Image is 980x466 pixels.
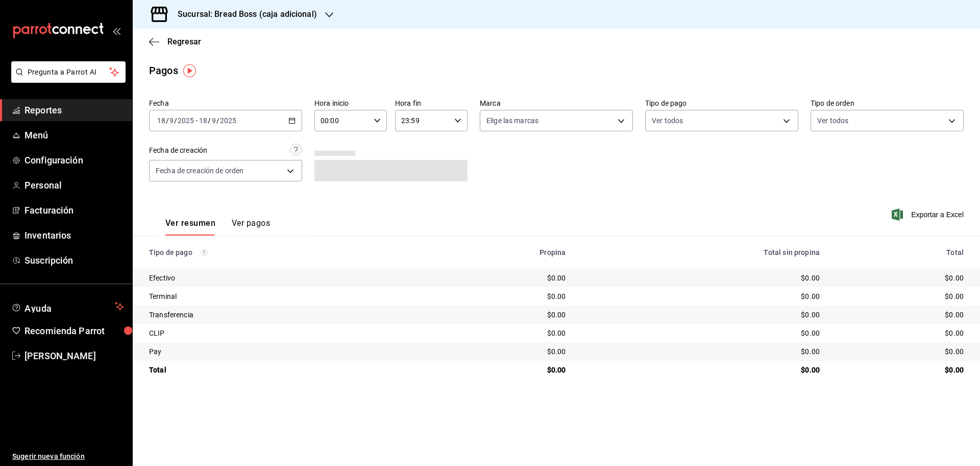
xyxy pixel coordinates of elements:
[24,178,124,192] span: Personal
[582,248,820,257] div: Total sin propina
[24,203,124,217] span: Facturación
[149,63,178,78] div: Pagos
[149,291,416,301] div: Terminal
[433,328,566,338] div: $0.00
[149,100,302,107] label: Fecha
[149,273,416,283] div: Efectivo
[165,218,270,236] div: navigation tabs
[112,27,120,35] button: open_drawer_menu
[811,100,964,107] label: Tipo de orden
[433,365,566,375] div: $0.00
[199,116,208,125] input: --
[149,328,416,338] div: CLIP
[169,8,317,20] h3: Sucursal: Bread Boss (caja adicional)
[177,116,194,125] input: ----
[216,116,219,125] span: /
[11,61,126,83] button: Pregunta a Parrot AI
[582,346,820,357] div: $0.00
[645,100,798,107] label: Tipo de pago
[24,300,111,313] span: Ayuda
[486,115,538,126] span: Elige las marcas
[894,208,964,221] button: Exportar a Excel
[169,116,174,125] input: --
[12,451,124,462] span: Sugerir nueva función
[582,365,820,375] div: $0.00
[24,128,124,142] span: Menú
[582,328,820,338] div: $0.00
[582,291,820,301] div: $0.00
[652,115,683,126] span: Ver todos
[314,100,387,107] label: Hora inicio
[836,310,964,320] div: $0.00
[157,116,166,125] input: --
[156,166,243,176] span: Fecha de creación de orden
[433,346,566,357] div: $0.00
[149,365,416,375] div: Total
[149,37,201,46] button: Regresar
[433,273,566,283] div: $0.00
[7,74,126,85] a: Pregunta a Parrot AI
[836,365,964,375] div: $0.00
[208,116,211,125] span: /
[165,218,215,236] button: Ver resumen
[149,145,207,156] div: Fecha de creación
[183,64,196,77] img: Tooltip marker
[24,103,124,117] span: Reportes
[582,310,820,320] div: $0.00
[836,248,964,257] div: Total
[201,249,208,256] svg: Los pagos realizados con Pay y otras terminales son montos brutos.
[167,37,201,46] span: Regresar
[28,67,110,78] span: Pregunta a Parrot AI
[149,310,416,320] div: Transferencia
[433,310,566,320] div: $0.00
[817,115,848,126] span: Ver todos
[219,116,237,125] input: ----
[24,153,124,167] span: Configuración
[195,116,198,125] span: -
[480,100,633,107] label: Marca
[836,328,964,338] div: $0.00
[582,273,820,283] div: $0.00
[149,248,416,257] div: Tipo de pago
[24,324,124,338] span: Recomienda Parrot
[211,116,216,125] input: --
[24,349,124,363] span: [PERSON_NAME]
[174,116,177,125] span: /
[24,228,124,242] span: Inventarios
[433,291,566,301] div: $0.00
[24,253,124,267] span: Suscripción
[836,291,964,301] div: $0.00
[166,116,169,125] span: /
[395,100,468,107] label: Hora fin
[232,218,270,236] button: Ver pagos
[836,346,964,357] div: $0.00
[433,248,566,257] div: Propina
[836,273,964,283] div: $0.00
[149,346,416,357] div: Pay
